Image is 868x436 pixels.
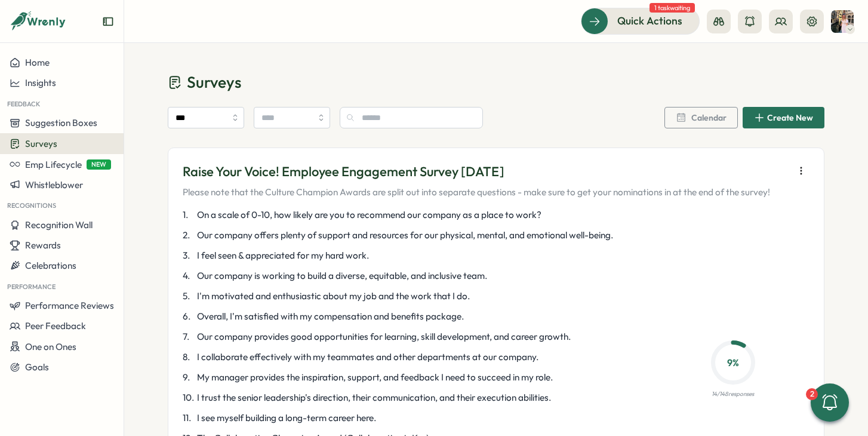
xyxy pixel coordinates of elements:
[183,269,195,283] span: 4 .
[197,269,487,283] span: Our company is working to build a diverse, equitable, and inclusive team.
[183,371,195,384] span: 9 .
[25,179,83,191] span: Whistleblower
[197,371,553,384] span: My manager provides the inspiration, support, and feedback I need to succeed in my role.
[664,107,738,128] button: Calendar
[87,159,111,170] span: NEW
[183,412,195,425] span: 11 .
[197,412,376,425] span: I see myself building a long-term career here.
[806,388,818,400] div: 2
[183,351,195,364] span: 8 .
[183,229,195,242] span: 2 .
[691,113,727,122] span: Calendar
[197,310,464,323] span: Overall, I'm satisfied with my compensation and benefits package.
[197,330,571,343] span: Our company provides good opportunities for learning, skill development, and career growth.
[25,117,97,128] span: Suggestion Boxes
[197,229,613,242] span: Our company offers plenty of support and resources for our physical, mental, and emotional well-b...
[743,107,824,128] button: Create New
[183,290,195,303] span: 5 .
[831,10,854,33] img: Hannah Saunders
[715,355,752,370] p: 9 %
[197,208,541,222] span: On a scale of 0-10, how likely are you to recommend our company as a place to work?
[25,138,57,149] span: Surveys
[197,249,369,262] span: I feel seen & appreciated for my hard work.
[183,186,770,199] p: Please note that the Culture Champion Awards are split out into separate questions - make sure to...
[183,310,195,323] span: 6 .
[25,260,76,271] span: Celebrations
[183,391,195,404] span: 10 .
[581,8,700,34] button: Quick Actions
[25,361,49,373] span: Goals
[25,341,76,352] span: One on Ones
[25,57,50,68] span: Home
[187,72,241,93] span: Surveys
[25,159,82,170] span: Emp Lifecycle
[183,162,770,181] p: Raise Your Voice! Employee Engagement Survey [DATE]
[183,330,195,343] span: 7 .
[25,240,61,251] span: Rewards
[25,77,56,88] span: Insights
[25,320,86,331] span: Peer Feedback
[25,300,114,311] span: Performance Reviews
[617,13,682,29] span: Quick Actions
[197,351,538,364] span: I collaborate effectively with my teammates and other departments at our company.
[650,3,695,13] span: 1 task waiting
[197,290,470,303] span: I'm motivated and enthusiastic about my job and the work that I do.
[197,391,551,404] span: I trust the senior leadership's direction, their communication, and their execution abilities.
[183,249,195,262] span: 3 .
[767,113,813,122] span: Create New
[102,16,114,27] button: Expand sidebar
[811,383,849,422] button: 2
[712,389,754,399] p: 14 / 148 responses
[25,219,93,231] span: Recognition Wall
[183,208,195,222] span: 1 .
